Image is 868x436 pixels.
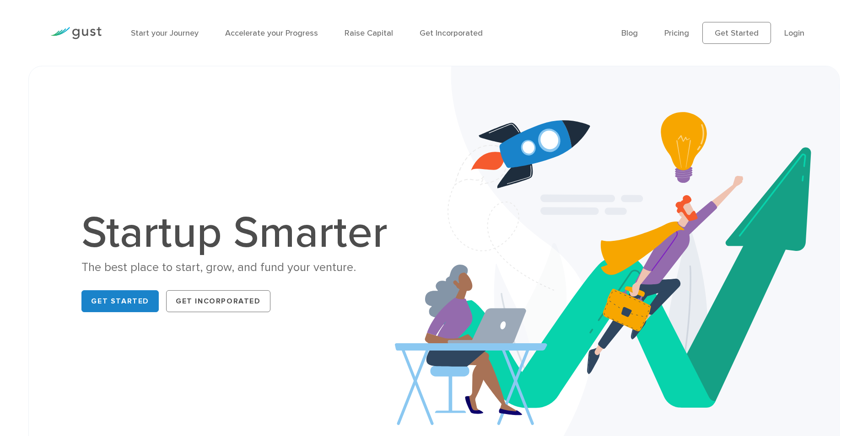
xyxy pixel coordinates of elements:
a: Get Incorporated [420,28,483,38]
a: Accelerate your Progress [225,28,318,38]
a: Blog [621,28,638,38]
a: Login [784,28,804,38]
h1: Startup Smarter [81,211,397,255]
a: Get Started [702,22,771,44]
img: Gust Logo [50,27,102,39]
a: Get Started [81,290,159,312]
a: Raise Capital [345,28,393,38]
a: Get Incorporated [166,290,270,312]
div: The best place to start, grow, and fund your venture. [81,260,397,276]
a: Start your Journey [131,28,199,38]
a: Pricing [664,28,689,38]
